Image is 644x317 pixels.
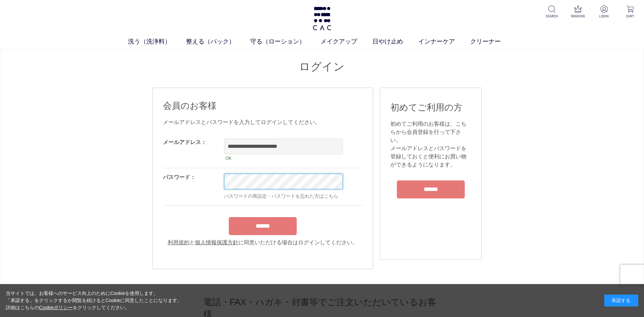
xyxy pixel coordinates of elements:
[596,5,612,19] a: LOGIN
[168,240,189,245] a: 利用規約
[570,14,586,19] p: RANKING
[320,37,372,46] a: メイクアップ
[596,14,612,19] p: LOGIN
[622,14,639,19] p: CART
[6,290,182,311] div: 当サイトでは、お客様へのサービス向上のためにCookieを使用します。 「承諾する」をクリックするか閲覧を続けるとCookieに同意したことになります。 詳細はこちらの をクリックしてください。
[163,174,196,180] label: パスワード：
[390,120,471,169] div: 初めてご利用のお客様は、こちらから会員登録を行って下さい。 メールアドレスとパスワードを登録しておくと便利にお買い物ができるようになります。
[604,295,638,306] div: 承諾する
[39,305,73,310] a: Cookieポリシー
[570,5,586,19] a: RANKING
[418,37,470,46] a: インナーケア
[163,101,217,111] span: 会員のお客様
[372,37,418,46] a: 日やけ止め
[312,7,332,30] img: logo
[163,139,206,145] label: メールアドレス：
[250,37,320,46] a: 守る（ローション）
[163,239,363,247] div: と に同意いただける場合はログインしてください。
[163,118,363,126] div: メールアドレスとパスワードを入力してログインしてください。
[622,5,639,19] a: CART
[544,5,560,19] a: SEARCH
[128,37,186,46] a: 洗う（洗浄料）
[186,37,250,46] a: 整える（パック）
[195,240,238,245] a: 個人情報保護方針
[390,102,462,112] span: 初めてご利用の方
[224,154,343,162] div: OK
[224,193,338,199] a: パスワードの再設定・パスワードを忘れた方はこちら
[152,59,492,74] h1: ログイン
[544,14,560,19] p: SEARCH
[470,37,516,46] a: クリーナー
